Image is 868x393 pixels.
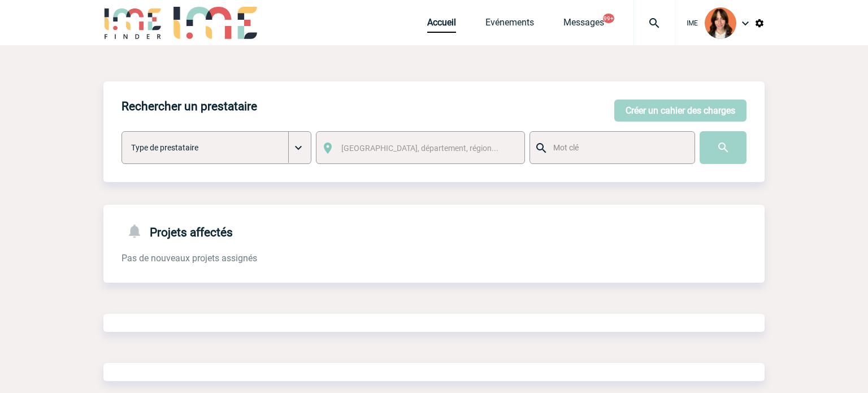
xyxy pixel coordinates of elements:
a: Accueil [427,17,456,33]
input: Submit [700,131,747,164]
img: 94396-2.png [705,7,736,39]
a: Messages [563,17,604,33]
span: Pas de nouveaux projets assignés [121,253,257,264]
h4: Rechercher un prestataire [121,100,257,113]
a: Evénements [485,17,534,33]
h4: Projets affectés [121,223,233,239]
span: [GEOGRAPHIC_DATA], département, région... [341,144,498,153]
button: 99+ [603,14,614,23]
img: notifications-24-px-g.png [126,223,150,239]
img: IME-Finder [103,7,162,39]
input: Mot clé [550,140,684,155]
span: IME [687,19,698,27]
